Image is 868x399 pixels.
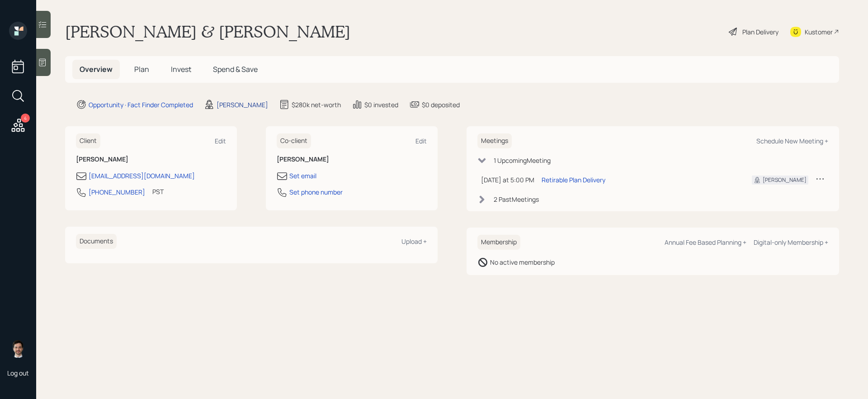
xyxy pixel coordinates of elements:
[277,156,427,163] h6: [PERSON_NAME]
[542,175,605,185] div: Retirable Plan Delivery
[152,187,164,196] div: PST
[7,369,29,377] div: Log out
[171,64,191,74] span: Invest
[477,235,520,250] h6: Membership
[805,27,833,37] div: Kustomer
[289,171,316,180] div: Set email
[415,137,427,145] div: Edit
[215,137,226,145] div: Edit
[89,171,195,180] div: [EMAIL_ADDRESS][DOMAIN_NAME]
[76,234,117,249] h6: Documents
[65,22,350,42] h1: [PERSON_NAME] & [PERSON_NAME]
[76,133,100,148] h6: Client
[9,340,27,358] img: jonah-coleman-headshot.png
[89,100,193,109] div: Opportunity · Fact Finder Completed
[289,187,343,197] div: Set phone number
[490,257,555,267] div: No active membership
[21,114,30,123] div: 4
[217,100,268,109] div: [PERSON_NAME]
[481,175,534,185] div: [DATE] at 5:00 PM
[292,100,341,109] div: $280k net-worth
[422,100,460,109] div: $0 deposited
[742,27,778,37] div: Plan Delivery
[494,195,539,204] div: 2 Past Meeting s
[494,156,551,165] div: 1 Upcoming Meeting
[756,137,828,145] div: Schedule New Meeting +
[477,133,512,148] h6: Meetings
[754,238,828,247] div: Digital-only Membership +
[277,133,311,148] h6: Co-client
[80,64,113,74] span: Overview
[213,64,258,74] span: Spend & Save
[364,100,398,109] div: $0 invested
[76,156,226,163] h6: [PERSON_NAME]
[134,64,149,74] span: Plan
[89,187,145,197] div: [PHONE_NUMBER]
[763,176,807,184] div: [PERSON_NAME]
[401,237,427,246] div: Upload +
[665,238,746,247] div: Annual Fee Based Planning +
